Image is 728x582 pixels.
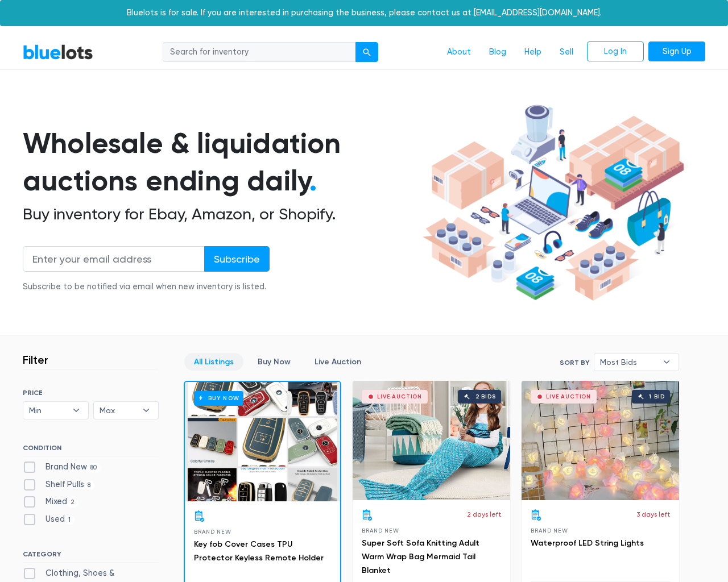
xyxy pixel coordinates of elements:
[29,402,67,419] span: Min
[185,382,340,501] a: Buy Now
[587,41,644,62] a: Log In
[194,391,243,405] h6: Buy Now
[438,41,480,63] a: About
[23,353,48,367] h3: Filter
[23,246,205,272] input: Enter your email address
[362,527,399,534] span: Brand New
[600,354,657,371] span: Most Bids
[184,353,243,371] a: All Listings
[163,42,356,63] input: Search for inventory
[23,479,94,491] label: Shelf Pulls
[648,41,705,62] a: Sign Up
[23,496,78,508] label: Mixed
[204,246,270,272] input: Subscribe
[23,513,75,526] label: Used
[560,357,589,368] label: Sort By
[546,394,591,400] div: Live Auction
[531,527,568,534] span: Brand New
[65,516,75,525] span: 1
[522,381,679,500] a: Live Auction 1 bid
[23,124,419,200] h1: Wholesale & liquidation auctions ending daily
[23,281,270,293] div: Subscribe to be notified via email when new inventory is listed.
[87,463,101,472] span: 80
[100,402,137,419] span: Max
[23,461,101,473] label: Brand New
[636,509,670,519] p: 3 days left
[467,509,501,519] p: 2 days left
[23,44,93,60] a: BlueLots
[655,354,679,371] b: ▾
[362,538,479,575] a: Super Soft Sofa Knitting Adult Warm Wrap Bag Mermaid Tail Blanket
[309,164,317,198] span: .
[23,205,419,224] h2: Buy inventory for Ebay, Amazon, or Shopify.
[475,394,496,400] div: 2 bids
[23,444,159,456] h6: CONDITION
[531,538,644,548] a: Waterproof LED String Lights
[64,402,88,419] b: ▾
[377,394,422,400] div: Live Auction
[649,394,664,400] div: 1 bid
[194,529,231,535] span: Brand New
[23,389,159,397] h6: PRICE
[67,498,78,508] span: 2
[551,41,582,63] a: Sell
[194,539,324,563] a: Key fob Cover Cases TPU Protector Keyless Remote Holder
[23,550,159,563] h6: CATEGORY
[248,353,300,371] a: Buy Now
[480,41,515,63] a: Blog
[305,353,371,371] a: Live Auction
[353,381,510,500] a: Live Auction 2 bids
[419,99,688,306] img: hero-ee84e7d0318cb26816c560f6b4441b76977f77a177738b4e94f68c95b2b83dbb.png
[134,402,158,419] b: ▾
[515,41,551,63] a: Help
[84,481,94,490] span: 8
